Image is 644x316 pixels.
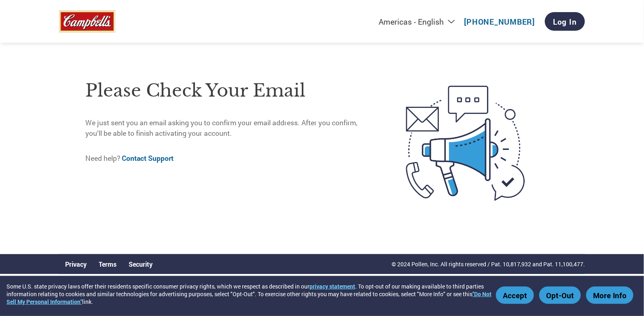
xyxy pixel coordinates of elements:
[464,17,535,27] a: [PHONE_NUMBER]
[539,287,581,304] button: Opt-Out
[372,71,559,215] img: open-email
[309,282,355,290] a: privacy statement
[496,287,534,304] button: Accept
[59,11,115,33] img: Campbell’s
[6,282,492,305] div: Some U.S. state privacy laws offer their residents specific consumer privacy rights, which we res...
[85,78,372,104] h1: Please check your email
[99,260,117,268] a: Terms
[85,153,372,164] p: Need help?
[392,260,585,268] p: © 2024 Pollen, Inc. All rights reserved / Pat. 10,817,932 and Pat. 11,100,477.
[129,260,153,268] a: Security
[6,290,491,305] a: "Do Not Sell My Personal Information"
[122,154,174,163] a: Contact Support
[65,260,87,268] a: Privacy
[85,118,372,139] p: We just sent you an email asking you to confirm your email address. After you confirm, you’ll be ...
[545,12,585,31] a: Log In
[586,287,633,304] button: More Info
